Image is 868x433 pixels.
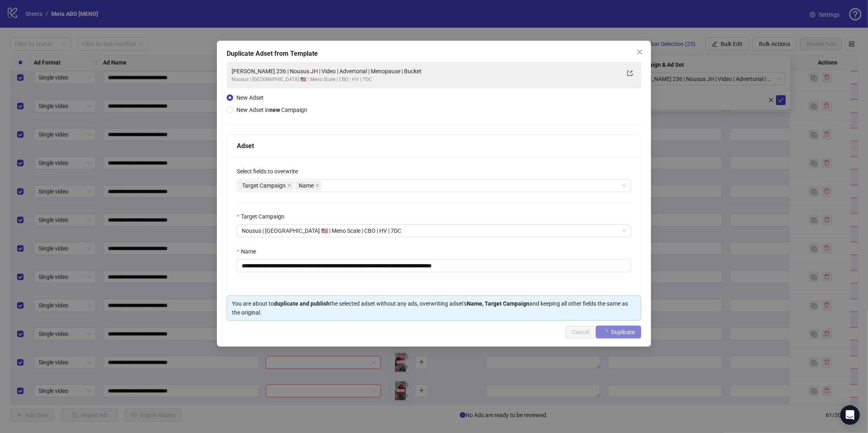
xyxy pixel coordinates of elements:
div: Nousus | [GEOGRAPHIC_DATA] 🇺🇸 | Meno Scale | CBO | HV | 7DC [232,76,620,83]
button: Duplicate [596,326,641,339]
div: Open Intercom Messenger [840,405,860,425]
div: Adset [237,141,631,151]
span: Duplicate [611,329,635,335]
span: Nousus | USA 🇺🇸 | Meno Scale | CBO | HV | 7DC [242,225,626,237]
strong: Name, Target Campaign [467,300,529,307]
span: New Adset in Campaign [236,107,307,113]
div: [PERSON_NAME] 236 | Nousus JH | Video | Advertorial | Menopause | Bucket [232,67,620,76]
div: Duplicate Adset from Template [227,49,641,59]
span: Target Campaign [238,181,293,190]
button: Close [633,46,646,59]
span: Name [299,181,314,190]
span: close [636,49,643,55]
strong: new [269,107,280,113]
div: You are about to the selected adset without any ads, overwriting adset's and keeping all other fi... [232,299,636,317]
span: close [315,184,319,188]
span: New Adset [236,94,264,101]
button: Cancel [566,326,596,339]
span: close [287,184,291,188]
label: Select fields to overwrite [237,167,303,176]
span: Target Campaign [242,181,286,190]
span: export [627,70,633,76]
span: Name [295,181,321,190]
span: loading [602,329,608,335]
input: Name [237,259,631,272]
label: Name [237,247,261,256]
strong: duplicate and publish [274,300,330,307]
label: Target Campaign [237,212,289,221]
